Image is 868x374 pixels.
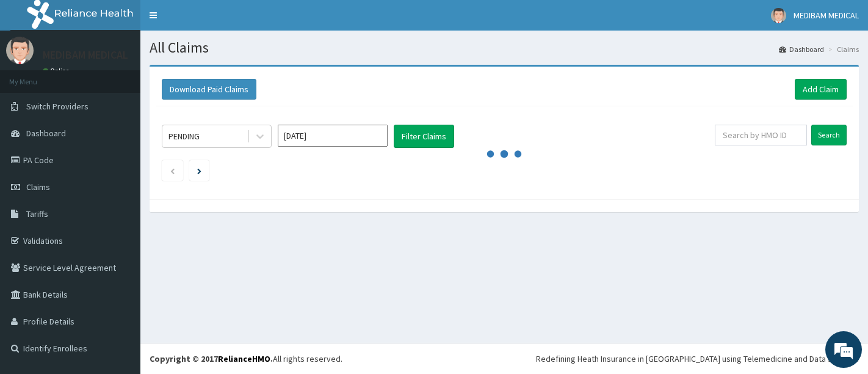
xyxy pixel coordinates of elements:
a: Online [43,67,72,75]
svg: audio-loading [486,136,523,172]
span: Claims [26,182,50,193]
a: Dashboard [779,44,824,54]
span: MEDIBAM MEDICAL [794,10,859,21]
img: User Image [6,37,34,64]
footer: All rights reserved. [140,343,868,374]
h1: All Claims [150,40,859,56]
a: Next page [197,165,201,176]
div: PENDING [168,130,200,142]
span: Dashboard [26,128,66,139]
input: Select Month and Year [278,125,388,147]
span: Tariffs [26,208,48,219]
p: MEDIBAM MEDICAL [43,50,128,61]
li: Claims [825,44,859,54]
img: User Image [771,8,786,23]
button: Download Paid Claims [162,79,256,100]
div: Redefining Heath Insurance in [GEOGRAPHIC_DATA] using Telemedicine and Data Science! [536,353,859,365]
a: Previous page [170,165,175,176]
input: Search [811,125,847,145]
span: Switch Providers [26,101,89,112]
strong: Copyright © 2017 . [150,353,273,364]
button: Filter Claims [394,125,454,148]
a: RelianceHMO [218,353,270,364]
input: Search by HMO ID [715,125,807,145]
a: Add Claim [795,79,847,100]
